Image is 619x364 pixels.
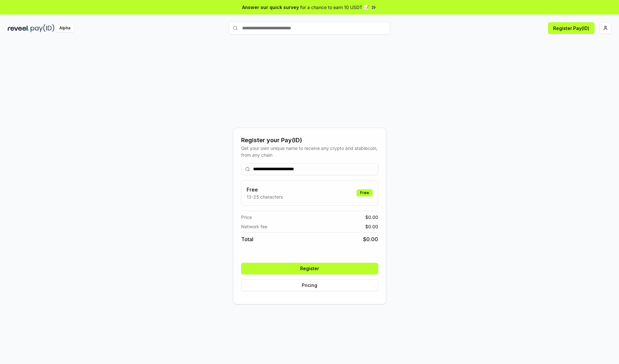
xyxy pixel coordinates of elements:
[241,136,378,145] div: Register your Pay(ID)
[241,214,252,221] span: Price
[8,24,29,32] img: reveel_dark
[31,24,54,32] img: pay_id
[363,235,378,243] span: $ 0.00
[56,24,74,32] div: Alpha
[365,223,378,230] span: $ 0.00
[241,223,267,230] span: Network fee
[247,193,283,200] p: 13-25 characters
[548,22,594,34] button: Register Pay(ID)
[247,186,283,193] h3: Free
[241,280,378,291] button: Pricing
[241,145,378,158] div: Get your own unique name to receive any crypto and stablecoin, from any chain
[365,214,378,221] span: $ 0.00
[242,4,299,11] span: Answer our quick survey
[300,4,369,11] span: for a chance to earn 10 USDT 📝
[241,263,378,274] button: Register
[357,189,373,196] div: Free
[241,235,253,243] span: Total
